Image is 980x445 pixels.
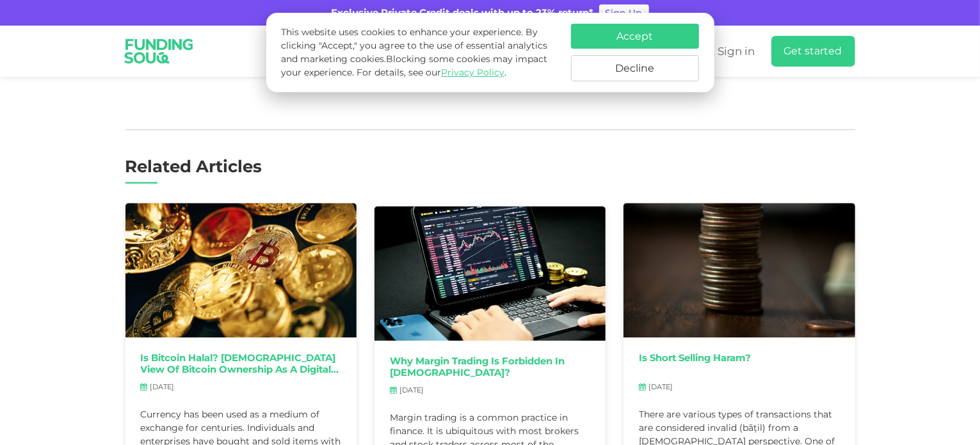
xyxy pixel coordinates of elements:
[281,26,558,79] p: This website uses cookies to enhance your experience. By clicking "Accept," you agree to the use ...
[639,353,751,375] a: Is Short Selling Haram?
[718,45,755,58] span: Sign in
[125,203,357,337] img: blogImage
[399,385,424,396] span: [DATE]
[141,353,341,375] a: Is Bitcoin Halal? [DEMOGRAPHIC_DATA] view of bitcoin ownership as a digital asset
[715,41,755,62] a: Sign in
[571,24,699,49] button: Accept
[125,156,262,177] span: Related Articles
[784,45,842,57] span: Get started
[357,67,506,78] span: For details, see our .
[390,356,590,378] a: Why margin trading is forbidden in [DEMOGRAPHIC_DATA]?
[332,6,594,20] div: Exclusive Private Credit deals with up to 23% return*
[150,382,175,392] span: [DATE]
[623,203,855,337] img: blogImage
[116,28,202,74] img: Logo
[571,55,699,81] button: Decline
[281,53,547,78] span: Blocking some cookies may impact your experience.
[648,382,673,392] span: [DATE]
[441,67,504,78] a: Privacy Policy
[374,206,606,341] img: blogImage
[599,4,649,21] a: Sign Up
